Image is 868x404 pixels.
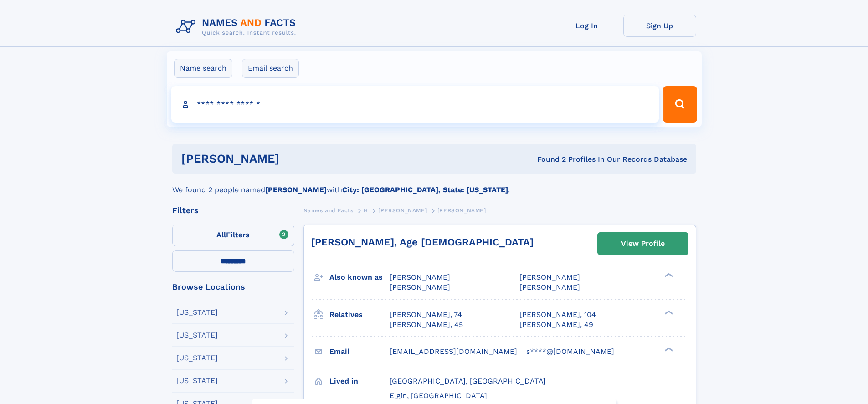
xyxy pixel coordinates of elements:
[329,373,390,389] h3: Lived in
[342,185,508,194] b: City: [GEOGRAPHIC_DATA], State: [US_STATE]
[437,207,486,214] span: [PERSON_NAME]
[172,174,696,195] div: We found 2 people named with .
[390,391,487,400] span: Elgin, [GEOGRAPHIC_DATA]
[329,270,390,285] h3: Also known as
[519,273,580,281] span: [PERSON_NAME]
[390,310,462,320] a: [PERSON_NAME], 74
[265,185,327,194] b: [PERSON_NAME]
[390,320,463,330] a: [PERSON_NAME], 45
[303,205,354,216] a: Names and Facts
[172,225,294,246] label: Filters
[408,154,687,164] div: Found 2 Profiles In Our Records Database
[242,59,299,78] label: Email search
[172,206,294,215] div: Filters
[329,307,390,322] h3: Relatives
[663,272,673,278] div: ❯
[390,377,546,385] span: [GEOGRAPHIC_DATA], [GEOGRAPHIC_DATA]
[378,207,427,214] span: [PERSON_NAME]
[176,332,218,339] div: [US_STATE]
[311,236,534,248] a: [PERSON_NAME], Age [DEMOGRAPHIC_DATA]
[378,205,427,216] a: [PERSON_NAME]
[623,15,696,37] a: Sign Up
[519,310,596,320] a: [PERSON_NAME], 104
[171,86,659,123] input: search input
[172,15,303,39] img: Logo Names and Facts
[390,347,517,356] span: [EMAIL_ADDRESS][DOMAIN_NAME]
[598,233,688,255] a: View Profile
[176,354,218,362] div: [US_STATE]
[176,377,218,384] div: [US_STATE]
[172,283,294,291] div: Browse Locations
[176,309,218,316] div: [US_STATE]
[550,15,623,37] a: Log In
[174,59,232,78] label: Name search
[181,153,408,164] h1: [PERSON_NAME]
[663,309,673,315] div: ❯
[519,320,593,330] a: [PERSON_NAME], 49
[329,344,390,359] h3: Email
[364,205,368,216] a: H
[364,207,368,214] span: H
[519,283,580,291] span: [PERSON_NAME]
[621,233,665,254] div: View Profile
[390,283,450,291] span: [PERSON_NAME]
[216,230,226,239] span: All
[663,86,697,123] button: Search Button
[390,273,450,281] span: [PERSON_NAME]
[663,346,673,352] div: ❯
